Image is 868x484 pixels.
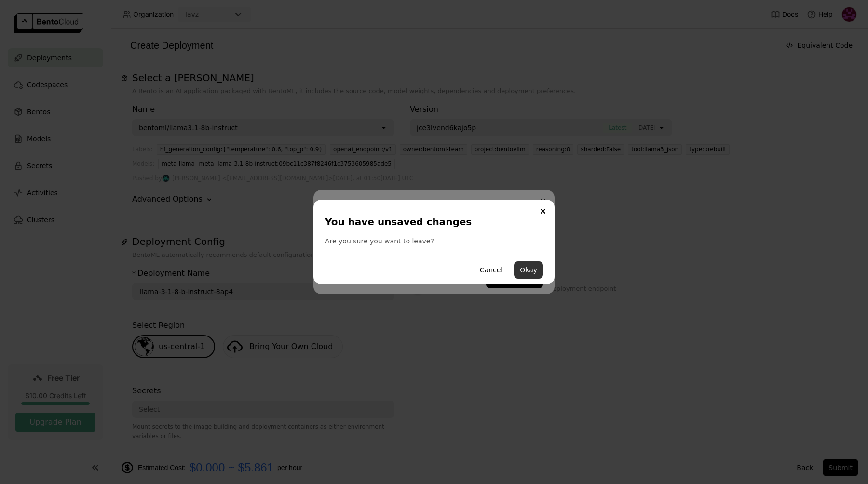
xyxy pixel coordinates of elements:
[325,215,539,229] div: You have unsaved changes
[325,236,543,246] div: Are you sure you want to leave?
[537,205,549,217] button: Close
[514,261,543,279] button: Okay
[313,200,555,284] div: dialog
[474,261,508,279] button: Cancel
